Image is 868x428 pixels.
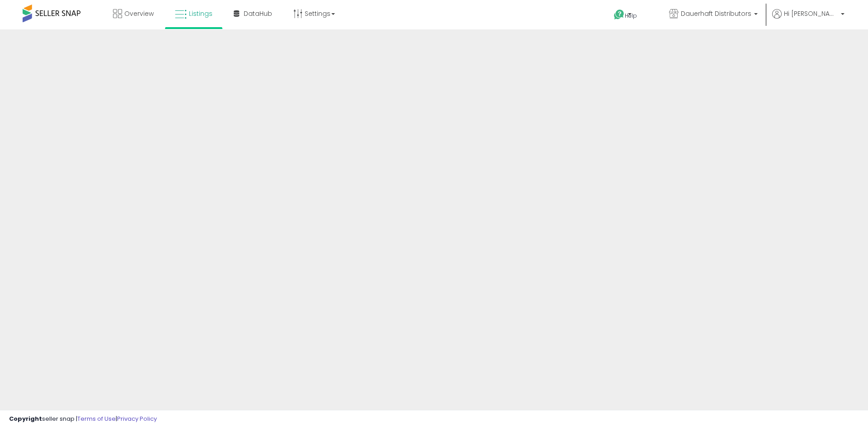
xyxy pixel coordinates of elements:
[625,12,637,19] span: Help
[607,2,655,29] a: Help
[124,9,154,18] span: Overview
[681,9,751,18] span: Dauerhaft Distributors
[784,9,838,18] span: Hi [PERSON_NAME]
[772,9,844,29] a: Hi [PERSON_NAME]
[613,9,625,20] i: Get Help
[244,9,272,18] span: DataHub
[189,9,212,18] span: Listings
